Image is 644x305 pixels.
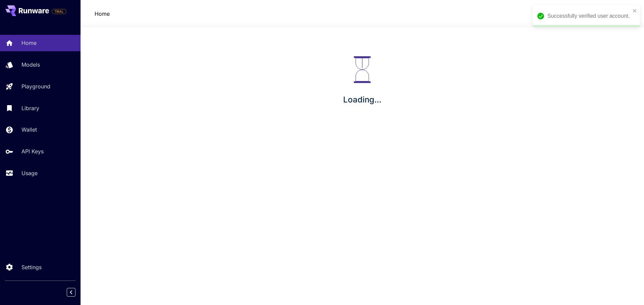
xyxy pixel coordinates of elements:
[21,61,40,69] p: Models
[343,94,381,106] p: Loading...
[21,263,42,271] p: Settings
[21,39,37,47] p: Home
[52,7,66,15] span: Add your payment card to enable full platform functionality.
[21,169,38,177] p: Usage
[21,126,37,134] p: Wallet
[21,104,39,112] p: Library
[21,82,50,90] p: Playground
[52,9,66,14] span: TRIAL
[21,147,44,155] p: API Keys
[547,12,631,20] div: Successfully verified user account.
[67,288,75,297] button: Collapse sidebar
[95,10,110,18] nav: breadcrumb
[95,10,110,18] a: Home
[72,286,80,298] div: Collapse sidebar
[633,8,637,13] button: close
